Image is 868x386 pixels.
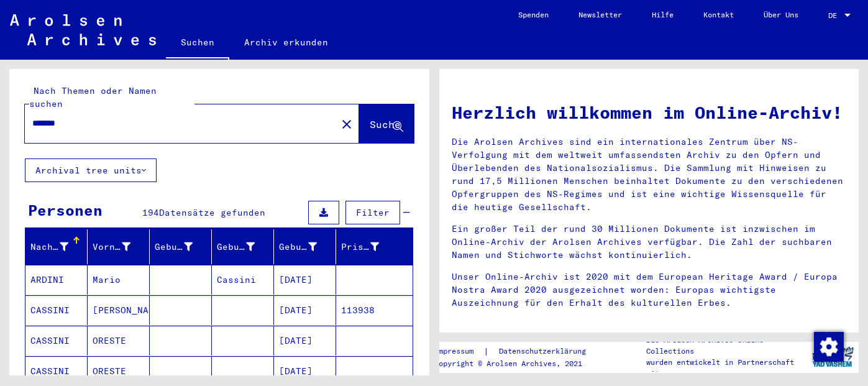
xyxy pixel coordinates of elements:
[93,241,130,254] div: Vorname
[155,241,193,254] div: Geburtsname
[88,326,150,356] mat-cell: ORESTE
[274,265,336,295] mat-cell: [DATE]
[339,117,354,132] mat-icon: close
[279,237,336,257] div: Geburtsdatum
[434,345,483,358] a: Impressum
[93,237,149,257] div: Vorname
[212,265,274,295] mat-cell: Cassini
[370,118,401,131] span: Suche
[25,265,88,295] mat-cell: ARDINI
[25,159,157,182] button: Archival tree units
[434,345,601,358] div: |
[150,229,212,264] mat-header-cell: Geburtsname
[25,326,88,356] mat-cell: CASSINI
[159,207,265,218] span: Datensätze gefunden
[810,341,856,372] img: yv_logo.png
[341,237,398,257] div: Prisoner #
[359,104,414,143] button: Suche
[452,136,847,214] p: Die Arolsen Archives sind ein internationales Zentrum über NS-Verfolgung mit dem weltweit umfasse...
[336,229,413,264] mat-header-cell: Prisoner #
[452,270,847,310] p: Unser Online-Archiv ist 2020 mit dem European Heritage Award / Europa Nostra Award 2020 ausgezeic...
[452,99,847,126] h1: Herzlich willkommen im Online-Archiv!
[88,265,150,295] mat-cell: Mario
[646,357,806,379] p: wurden entwickelt in Partnerschaft mit
[25,295,88,325] mat-cell: CASSINI
[274,356,336,386] mat-cell: [DATE]
[30,241,68,254] div: Nachname
[229,27,343,57] a: Archiv erkunden
[88,229,150,264] mat-header-cell: Vorname
[646,334,806,357] p: Die Arolsen Archives Online-Collections
[25,229,88,264] mat-header-cell: Nachname
[166,27,229,60] a: Suchen
[30,237,87,257] div: Nachname
[155,237,211,257] div: Geburtsname
[217,237,273,257] div: Geburt‏
[29,85,157,109] mat-label: Nach Themen oder Namen suchen
[217,241,255,254] div: Geburt‏
[88,295,150,325] mat-cell: [PERSON_NAME]
[334,111,359,136] button: Clear
[212,229,274,264] mat-header-cell: Geburt‏
[142,207,159,218] span: 194
[274,295,336,325] mat-cell: [DATE]
[356,207,390,218] span: Filter
[274,326,336,356] mat-cell: [DATE]
[88,356,150,386] mat-cell: ORESTE
[434,358,601,369] p: Copyright © Arolsen Archives, 2021
[336,295,413,325] mat-cell: 113938
[279,241,317,254] div: Geburtsdatum
[10,14,156,45] img: Arolsen_neg.svg
[28,199,103,221] div: Personen
[828,11,842,20] span: DE
[274,229,336,264] mat-header-cell: Geburtsdatum
[25,356,88,386] mat-cell: CASSINI
[341,241,379,254] div: Prisoner #
[813,331,843,361] div: Zustimmung ändern
[452,223,847,262] p: Ein großer Teil der rund 30 Millionen Dokumente ist inzwischen im Online-Archiv der Arolsen Archi...
[489,345,601,358] a: Datenschutzerklärung
[345,201,400,224] button: Filter
[814,332,844,362] img: Zustimmung ändern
